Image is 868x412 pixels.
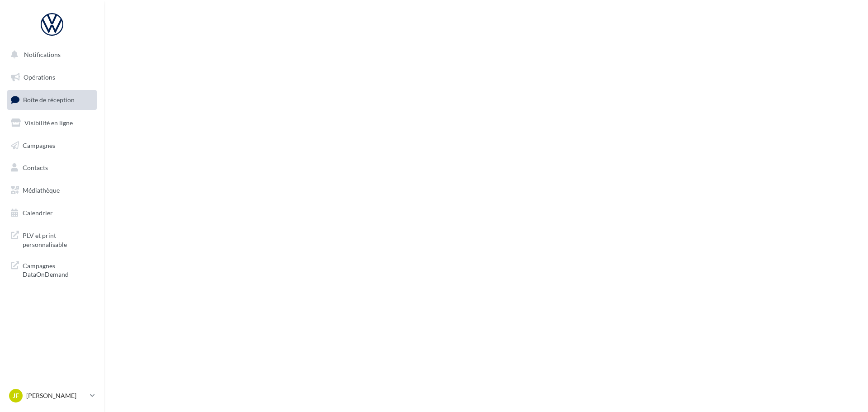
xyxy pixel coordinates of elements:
[5,181,99,200] a: Médiathèque
[13,391,19,400] span: JF
[23,209,53,217] span: Calendrier
[5,90,99,109] a: Boîte de réception
[24,119,73,127] span: Visibilité en ligne
[5,226,99,252] a: PLV et print personnalisable
[5,256,99,283] a: Campagnes DataOnDemand
[23,186,60,194] span: Médiathèque
[24,73,55,81] span: Opérations
[5,136,99,155] a: Campagnes
[5,204,99,223] a: Calendrier
[5,114,99,133] a: Visibilité en ligne
[23,229,93,249] span: PLV et print personnalisable
[5,45,95,64] button: Notifications
[7,387,97,404] a: JF [PERSON_NAME]
[23,141,55,149] span: Campagnes
[5,158,99,177] a: Contacts
[5,68,99,87] a: Opérations
[23,96,75,104] span: Boîte de réception
[23,164,48,171] span: Contacts
[24,51,61,58] span: Notifications
[23,260,93,279] span: Campagnes DataOnDemand
[26,391,86,400] p: [PERSON_NAME]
